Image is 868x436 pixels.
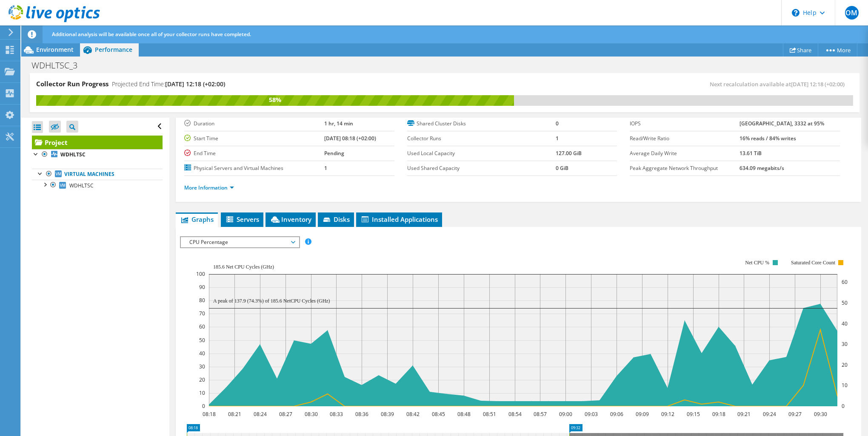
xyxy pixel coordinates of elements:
text: 09:03 [585,411,598,418]
label: Peak Aggregate Network Throughput [630,164,739,173]
text: 08:18 [203,411,216,418]
span: Graphs [180,215,214,224]
a: More [818,43,857,57]
b: 127.00 GiB [556,150,582,157]
b: 634.09 megabits/s [740,164,784,172]
label: Duration [184,119,324,128]
a: WDHLTSC [32,149,163,160]
b: [GEOGRAPHIC_DATA], 3332 at 95% [740,120,824,127]
a: Virtual Machines [32,169,163,180]
text: 70 [199,310,205,317]
text: 80 [199,297,205,304]
text: 09:00 [559,411,572,418]
text: 08:33 [330,411,343,418]
label: Used Local Capacity [407,149,556,158]
span: Installed Applications [360,215,438,224]
text: 09:21 [737,411,751,418]
text: 10 [199,389,205,396]
span: WDHLTSC [69,182,94,189]
label: Collector Runs [407,134,556,143]
div: 58% [36,95,514,105]
text: 08:24 [254,411,267,418]
label: IOPS [630,119,739,128]
b: 1 hr, 14 min [324,120,353,127]
text: 20 [842,361,848,368]
label: Average Daily Write [630,149,739,158]
h1: WDHLTSC_3 [28,61,91,70]
text: 40 [842,320,848,327]
a: Share [783,43,818,57]
label: Shared Cluster Disks [407,119,556,128]
span: OM [845,6,859,20]
text: 08:42 [406,411,420,418]
label: Start Time [184,134,324,143]
text: 09:27 [788,411,802,418]
text: 09:18 [712,411,725,418]
label: Read/Write Ratio [630,134,739,143]
b: [DATE] 08:18 (+02:00) [324,135,376,142]
label: Physical Servers and Virtual Machines [184,164,324,173]
text: 30 [842,340,848,348]
text: 08:36 [355,411,368,418]
span: Servers [225,215,259,224]
span: Additional analysis will be available once all of your collector runs have completed. [52,31,251,38]
text: 09:06 [610,411,623,418]
b: Pending [324,150,344,157]
text: 40 [199,350,205,357]
text: 08:57 [534,411,547,418]
text: 20 [199,376,205,383]
a: WDHLTSC [32,180,163,191]
text: 08:54 [508,411,522,418]
span: Inventory [270,215,311,224]
text: 09:15 [687,411,700,418]
a: Project [32,136,163,149]
text: 09:12 [661,411,674,418]
svg: \n [792,9,799,17]
text: 60 [842,278,848,286]
b: 0 GiB [556,164,568,172]
a: More Information [184,184,234,191]
text: 08:21 [228,411,241,418]
text: 09:30 [814,411,827,418]
h4: Projected End Time: [112,79,225,89]
text: 30 [199,363,205,370]
text: 100 [196,270,205,277]
span: CPU Percentage [185,237,294,247]
text: 10 [842,382,848,389]
text: Saturated Core Count [791,260,836,266]
text: 08:48 [457,411,471,418]
text: 09:09 [636,411,649,418]
span: [DATE] 12:18 (+02:00) [165,80,225,88]
text: 08:39 [381,411,394,418]
text: 185.6 Net CPU Cycles (GHz) [213,264,274,270]
b: 16% reads / 84% writes [740,135,796,142]
text: 08:45 [432,411,445,418]
span: Disks [322,215,350,224]
span: Next recalculation available at [710,80,849,88]
label: Used Shared Capacity [407,164,556,173]
b: 1 [556,135,559,142]
b: WDHLTSC [60,151,86,158]
text: 60 [199,323,205,330]
text: 08:30 [305,411,318,418]
text: A peak of 137.9 (74.3%) of 185.6 NetCPU Cycles (GHz) [213,298,330,304]
text: 08:51 [483,411,496,418]
text: 08:27 [279,411,292,418]
b: 0 [556,120,559,127]
text: 0 [842,402,845,410]
text: 50 [199,337,205,344]
span: [DATE] 12:18 (+02:00) [791,80,845,88]
span: Environment [36,45,74,54]
text: Net CPU % [745,260,770,266]
text: 90 [199,283,205,291]
b: 1 [324,164,327,172]
text: 09:24 [763,411,776,418]
span: Performance [95,45,132,54]
label: End Time [184,149,324,158]
text: 50 [842,299,848,306]
b: 13.61 TiB [740,150,762,157]
text: 0 [202,402,205,410]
